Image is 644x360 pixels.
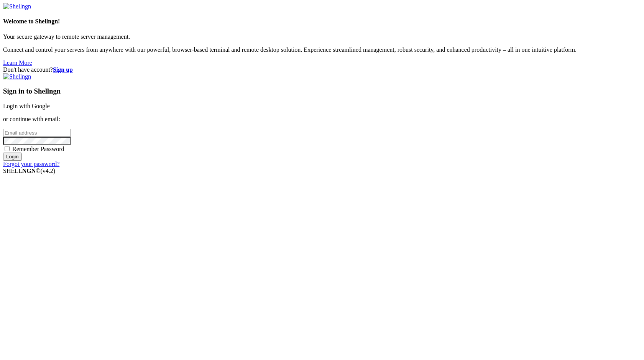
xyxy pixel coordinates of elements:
a: Forgot your password? [3,161,59,167]
a: Sign up [53,66,73,73]
a: Login with Google [3,103,50,109]
p: Connect and control your servers from anywhere with our powerful, browser-based terminal and remo... [3,46,641,53]
img: Shellngn [3,3,31,10]
input: Email address [3,129,71,137]
span: SHELL © [3,168,55,174]
span: Remember Password [12,146,64,152]
h3: Sign in to Shellngn [3,87,641,95]
h4: Welcome to Shellngn! [3,18,641,25]
input: Remember Password [5,146,10,151]
p: Your secure gateway to remote server management. [3,33,641,40]
input: Login [3,153,22,161]
img: Shellngn [3,73,31,80]
a: Learn More [3,59,32,66]
span: 4.2.0 [41,168,56,174]
b: NGN [22,168,36,174]
p: or continue with email: [3,116,641,123]
div: Don't have account? [3,66,641,73]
